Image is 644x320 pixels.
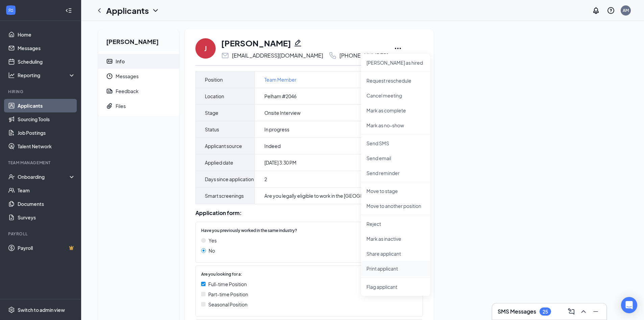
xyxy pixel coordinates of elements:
[607,6,615,15] svg: QuestionInfo
[567,307,575,316] svg: ComposeMessage
[116,88,139,94] div: Feedback
[366,77,425,84] p: Request reschedule
[264,176,267,183] span: 2
[18,72,76,79] div: Reporting
[221,51,229,60] svg: Email
[329,51,337,60] svg: Phone
[8,160,74,166] div: Team Management
[205,76,223,84] span: Position
[95,6,103,15] svg: ChevronLeft
[18,306,65,313] div: Switch to admin view
[590,306,601,317] button: Minimize
[621,297,637,313] div: Open Intercom Messenger
[566,306,577,317] button: ComposeMessage
[116,103,126,109] div: Files
[264,93,296,100] span: Pelham #2046
[543,309,548,315] div: 25
[366,107,425,114] p: Mark as complete
[208,301,247,308] span: Seasonal Position
[106,73,113,80] svg: Clock
[366,202,425,209] p: Move to another position
[106,5,149,16] h1: Applicants
[8,72,15,79] svg: Analysis
[106,58,113,65] svg: ContactCard
[366,170,425,176] p: Send reminder
[498,308,536,315] h3: SMS Messages
[18,197,75,211] a: Documents
[366,220,425,227] p: Reject
[205,125,219,133] span: Status
[8,231,74,237] div: Payroll
[7,7,14,14] svg: WorkstreamLogo
[578,306,589,317] button: ChevronUp
[205,158,233,167] span: Applied date
[98,99,179,113] a: PaperclipFiles
[106,103,113,109] svg: Paperclip
[116,69,174,84] span: Messages
[205,192,244,200] span: Smart screenings
[18,99,75,112] a: Applicants
[264,159,296,166] span: [DATE] 3:30 PM
[623,7,629,13] div: AM
[209,237,217,244] span: Yes
[98,29,179,51] h2: [PERSON_NAME]
[366,250,425,257] p: Share applicant
[204,44,207,53] div: J
[98,54,179,69] a: ContactCardInfo
[366,283,425,291] span: Flag applicant
[205,142,242,150] span: Applicant source
[264,76,296,83] a: Team Member
[18,241,75,255] a: PayrollCrown
[366,265,425,272] p: Print applicant
[18,173,70,180] div: Onboarding
[106,88,113,94] svg: Report
[208,280,247,288] span: Full-time Position
[205,92,224,100] span: Location
[195,210,423,216] div: Application form:
[366,122,425,129] p: Mark as no-show
[151,6,160,15] svg: ChevronDown
[18,41,75,55] a: Messages
[339,52,388,59] div: [PHONE_NUMBER]
[65,7,72,14] svg: Collapse
[294,39,302,47] svg: Pencil
[592,6,600,15] svg: Notifications
[116,58,125,65] div: Info
[366,140,425,147] p: Send SMS
[366,59,425,66] p: [PERSON_NAME] as hired
[366,235,425,242] p: Mark as inactive
[394,44,402,52] svg: Ellipses
[18,112,75,126] a: Sourcing Tools
[366,188,425,194] p: Move to stage
[264,109,301,116] span: Onsite Interview
[98,69,179,84] a: ClockMessages
[18,184,75,197] a: Team
[264,143,281,149] span: Indeed
[8,173,15,180] svg: UserCheck
[18,55,75,68] a: Scheduling
[366,92,425,99] p: Cancel meeting
[18,140,75,153] a: Talent Network
[8,89,74,94] div: Hiring
[366,155,425,162] p: Send email
[579,307,588,316] svg: ChevronUp
[592,307,600,316] svg: Minimize
[232,52,323,59] div: [EMAIL_ADDRESS][DOMAIN_NAME]
[18,211,75,224] a: Surveys
[221,37,291,49] h1: [PERSON_NAME]
[18,126,75,140] a: Job Postings
[264,126,289,133] span: In progress
[205,109,218,117] span: Stage
[205,175,254,183] span: Days since application
[201,271,242,278] span: Are you looking for a:
[264,192,405,199] div: Are you legally eligible to work in the [GEOGRAPHIC_DATA]? :
[98,84,179,99] a: ReportFeedback
[209,247,215,254] span: No
[208,291,248,298] span: Part-time Position
[8,306,15,313] svg: Settings
[18,28,75,41] a: Home
[201,228,297,234] span: Have you previously worked in the same industry?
